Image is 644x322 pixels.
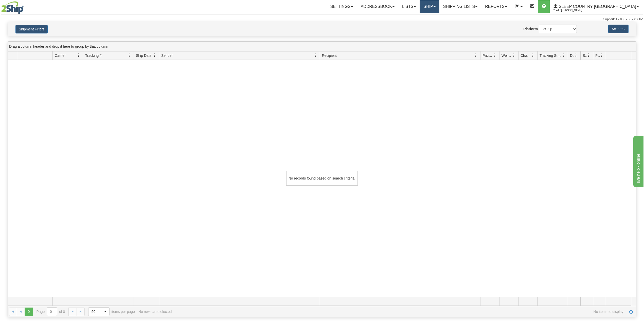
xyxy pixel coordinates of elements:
[583,53,587,58] span: Shipment Issues
[8,42,636,51] div: grid grouping header
[92,309,98,314] span: 50
[529,51,537,60] a: Charge filter column settings
[491,51,499,60] a: Packages filter column settings
[627,308,635,316] a: Refresh
[88,307,110,316] span: Page sizes drop down
[502,53,512,58] span: Weight
[570,53,574,58] span: Delivery Status
[15,25,48,33] button: Shipment Filters
[482,53,493,58] span: Packages
[150,51,159,60] a: Ship Date filter column settings
[1,1,24,14] img: logo2044.jpg
[101,308,109,316] span: select
[523,26,538,31] label: Platform
[326,0,357,13] a: Settings
[74,51,83,60] a: Carrier filter column settings
[559,51,568,60] a: Tracking Status filter column settings
[25,308,33,316] span: Page 0
[420,0,439,13] a: Ship
[357,0,398,13] a: Addressbook
[398,0,420,13] a: Lists
[481,0,511,13] a: Reports
[608,25,629,33] button: Actions
[472,51,480,60] a: Recipient filter column settings
[558,4,636,9] span: Sleep Country [GEOGRAPHIC_DATA]
[553,8,592,13] span: 2044 / [PERSON_NAME]
[595,53,600,58] span: Pickup Status
[37,307,65,316] span: Page of 0
[85,53,102,58] span: Tracking #
[55,53,66,58] span: Carrier
[88,307,135,316] span: items per page
[584,51,593,60] a: Shipment Issues filter column settings
[161,53,173,58] span: Sender
[572,51,580,60] a: Delivery Status filter column settings
[521,53,531,58] span: Charge
[125,51,134,60] a: Tracking # filter column settings
[286,171,358,186] div: No records found based on search criteria!
[632,135,643,187] iframe: chat widget
[597,51,606,60] a: Pickup Status filter column settings
[550,0,642,13] a: Sleep Country [GEOGRAPHIC_DATA] 2044 / [PERSON_NAME]
[311,51,320,60] a: Sender filter column settings
[136,53,151,58] span: Ship Date
[138,310,172,314] div: No rows are selected
[439,0,481,13] a: Shipping lists
[4,3,47,9] div: live help - online
[175,310,623,314] span: No items to display
[540,53,562,58] span: Tracking Status
[1,17,643,22] div: Support: 1 - 855 - 55 - 2SHIP
[322,53,337,58] span: Recipient
[510,51,518,60] a: Weight filter column settings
